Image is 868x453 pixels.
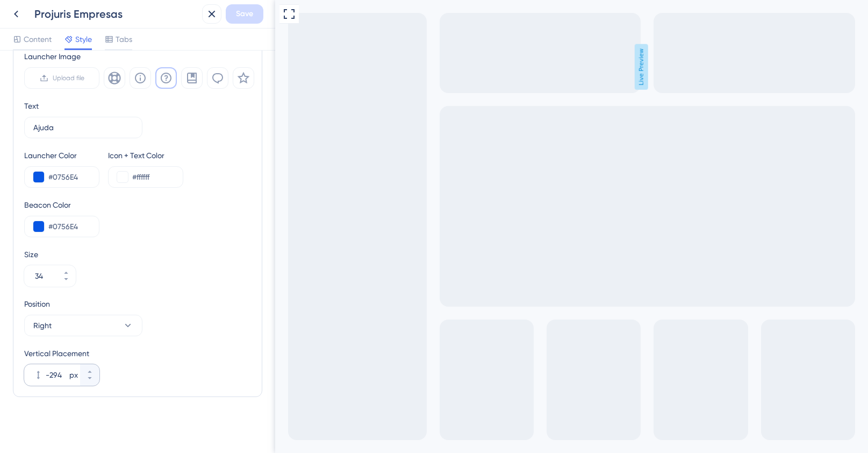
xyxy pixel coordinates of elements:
div: Projuris Empresas [34,6,198,22]
button: Right [24,315,142,336]
div: Size [24,248,251,261]
input: px [46,369,67,381]
div: Launcher Image [24,50,254,63]
span: Content [24,33,52,46]
div: Icon + Text Color [108,149,183,162]
span: Tabs [116,33,132,46]
span: Ajuda [25,3,49,16]
div: Launcher Color [24,149,99,162]
button: px [80,364,99,375]
span: Right [33,319,52,332]
div: Position [24,298,142,310]
button: Save [226,4,263,24]
div: Vertical Placement [24,347,99,360]
div: Text [24,100,39,112]
div: close resource center [135,9,153,26]
input: Get Started [33,122,133,133]
div: 3 [56,5,59,14]
span: Save [236,8,253,20]
button: px [80,375,99,386]
div: px [69,369,78,381]
span: Live Preview [360,44,373,90]
div: Beacon Color [24,199,251,211]
span: Upload file [53,74,84,82]
span: Style [75,33,92,46]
